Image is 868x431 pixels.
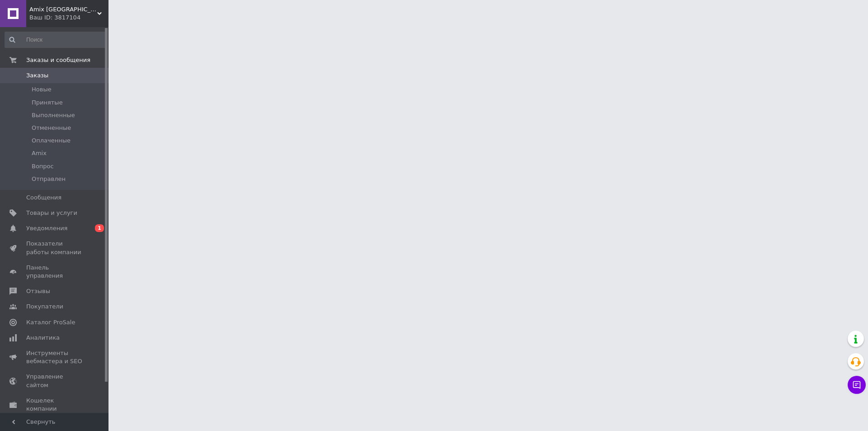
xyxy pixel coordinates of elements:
[26,209,77,217] span: Товары и услуги
[26,71,48,80] span: Заказы
[29,14,108,22] div: Ваш ID: 3817104
[95,224,104,232] span: 1
[26,240,84,256] span: Показатели работы компании
[32,162,54,171] span: Вопрос
[26,264,84,280] span: Панель управления
[32,137,71,145] span: Оплаченные
[26,224,67,232] span: Уведомления
[26,287,50,295] span: Отзывы
[32,99,63,107] span: Принятые
[26,303,63,311] span: Покупатели
[32,149,47,157] span: Amix
[5,32,107,48] input: Поиск
[26,194,61,202] span: Сообщения
[848,376,866,394] button: Чат с покупателем
[26,397,84,413] span: Кошелек компании
[26,349,84,365] span: Инструменты вебмастера и SEO
[32,85,52,94] span: Новые
[29,5,97,14] span: Amix Ukraine
[26,318,75,327] span: Каталог ProSale
[26,56,90,64] span: Заказы и сообщения
[26,334,60,342] span: Аналитика
[26,373,84,389] span: Управление сайтом
[32,175,66,183] span: Отправлен
[32,111,75,119] span: Выполненные
[32,124,71,132] span: Отмененные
